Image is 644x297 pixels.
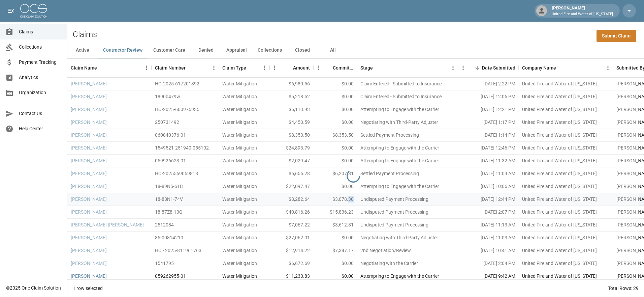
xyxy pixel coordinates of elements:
p: United Fire and Water of [US_STATE] [552,11,613,17]
div: Claim Name [67,58,152,77]
div: Company Name [522,58,556,77]
span: Payment Tracking [19,59,62,66]
button: Menu [259,63,269,73]
div: Claim Type [219,58,269,77]
button: All [318,42,348,58]
button: Sort [473,63,482,73]
div: 1 row selected [73,285,103,292]
div: Date Submitted [482,58,515,77]
button: Sort [323,63,333,73]
span: Claims [19,28,62,35]
button: Menu [458,63,468,73]
span: Analytics [19,74,62,81]
button: Active [67,42,98,58]
button: Menu [209,63,219,73]
button: Menu [269,63,280,73]
div: United Fire and Water of Louisiana [522,273,597,279]
h2: Claims [73,30,97,39]
div: Attempting to Engage with the Carrier [360,273,439,279]
div: Claim Type [222,58,246,77]
div: Claim Number [152,58,219,77]
div: Company Name [519,58,613,77]
button: Closed [287,42,318,58]
button: Sort [97,63,106,73]
button: Menu [313,63,323,73]
span: Help Center [19,125,62,132]
button: Sort [186,63,195,73]
span: Contact Us [19,110,62,117]
button: Collections [252,42,287,58]
button: Denied [191,42,221,58]
a: Submit Claim [597,30,636,42]
button: Menu [603,63,613,73]
div: 059262955-01 [155,273,186,279]
div: © 2025 One Claim Solution [6,285,61,291]
button: Customer Care [148,42,191,58]
button: Sort [556,63,566,73]
div: $0.00 [313,270,357,283]
button: Sort [284,63,293,73]
div: Claim Number [155,58,186,77]
div: $11,233.83 [269,270,313,283]
div: dynamic tabs [67,42,644,58]
button: Appraisal [221,42,252,58]
div: Claim Name [71,58,97,77]
div: Committed Amount [313,58,357,77]
button: Menu [141,63,152,73]
span: Collections [19,44,62,51]
div: Amount [293,58,310,77]
div: Date Submitted [458,58,519,77]
a: [PERSON_NAME] [71,273,107,279]
div: Committed Amount [333,58,354,77]
img: ocs-logo-white-transparent.png [20,4,47,18]
div: Water Mitigation [222,273,257,279]
div: Stage [357,58,458,77]
button: Sort [246,63,256,73]
button: Menu [448,63,458,73]
div: Amount [269,58,313,77]
div: [DATE] 9:42 AM [458,270,519,283]
span: Organization [19,89,62,96]
button: Contractor Review [98,42,148,58]
div: [PERSON_NAME] [549,5,616,17]
div: Total Rows: 29 [608,285,639,292]
button: Sort [373,63,382,73]
div: Stage [360,58,373,77]
button: open drawer [4,4,18,18]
